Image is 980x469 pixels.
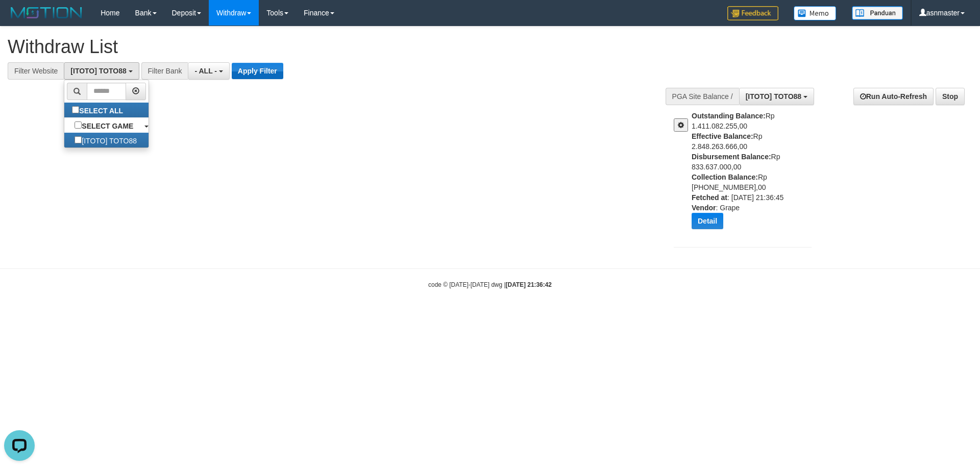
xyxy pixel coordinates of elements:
span: - ALL - [194,67,217,75]
button: Open LiveChat chat widget [4,4,35,35]
b: Outstanding Balance: [692,112,766,120]
span: [ITOTO] TOTO88 [70,67,126,75]
input: SELECT GAME [75,121,82,129]
button: - ALL - [188,62,229,80]
strong: [DATE] 21:36:42 [506,281,552,288]
b: Fetched at [692,193,727,202]
button: [ITOTO] TOTO88 [739,88,814,105]
label: SELECT ALL [64,103,133,117]
b: SELECT GAME [82,122,133,130]
b: Collection Balance: [692,173,758,181]
button: Detail [692,213,723,229]
input: [ITOTO] TOTO88 [75,136,82,143]
span: [ITOTO] TOTO88 [746,92,801,101]
a: Run Auto-Refresh [853,88,934,105]
button: Apply Filter [232,63,283,79]
input: SELECT ALL [72,106,79,113]
h1: Withdraw List [8,37,643,57]
div: PGA Site Balance / [666,88,739,105]
img: Feedback.jpg [727,6,778,20]
small: code © [DATE]-[DATE] dwg | [428,281,552,288]
div: Filter Website [8,62,64,80]
a: Stop [936,88,965,105]
img: MOTION_logo.png [8,5,85,20]
b: Effective Balance: [692,132,753,140]
img: Button%20Memo.svg [794,6,837,20]
b: Disbursement Balance: [692,153,771,161]
div: Filter Bank [141,62,188,80]
label: [ITOTO] TOTO88 [64,133,147,147]
a: SELECT GAME [64,118,149,133]
div: Rp 1.411.082.255,00 Rp 2.848.263.666,00 Rp 833.637.000,00 Rp [PHONE_NUMBER],00 : [DATE] 21:36:45 ... [692,111,819,237]
img: panduan.png [852,6,903,20]
button: [ITOTO] TOTO88 [64,62,139,80]
b: Vendor [692,204,716,212]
